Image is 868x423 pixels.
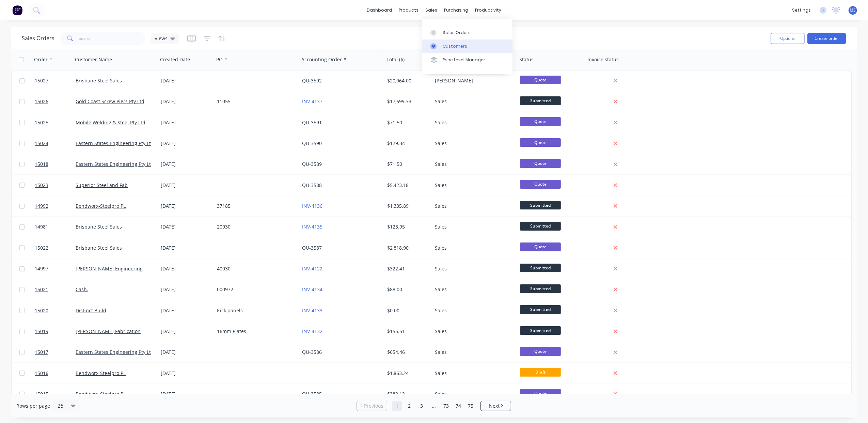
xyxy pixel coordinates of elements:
[435,245,510,251] div: Sales
[161,307,211,314] div: [DATE]
[301,56,346,63] div: Accounting Order #
[387,140,427,147] div: $179.34
[76,161,154,167] a: Eastern States Engineering Pty Ltd
[76,265,143,272] a: [PERSON_NAME] Engineering
[161,349,211,356] div: [DATE]
[520,368,561,376] span: Draft
[302,140,322,146] a: QU-3590
[35,258,76,279] a: 14997
[302,349,322,355] a: QU-3586
[435,265,510,272] div: Sales
[302,119,322,126] a: QU-3591
[435,307,510,314] div: Sales
[302,223,322,230] a: INV-4135
[76,140,154,146] a: Eastern States Engineering Pty Ltd
[387,98,427,105] div: $17,699.33
[771,33,805,44] button: Options
[435,161,510,168] div: Sales
[387,182,427,189] div: $5,423.18
[161,328,211,335] div: [DATE]
[161,203,211,209] div: [DATE]
[35,286,48,293] span: 15021
[435,140,510,147] div: Sales
[387,161,427,168] div: $71.50
[35,238,76,258] a: 15022
[76,77,122,84] a: Brisbane Steel Sales
[35,112,76,133] a: 15025
[520,284,561,293] span: Submitted
[435,328,510,335] div: Sales
[387,391,427,397] div: $383.13
[76,182,128,188] a: Superior Steel and Fab
[22,35,54,42] h1: Sales Orders
[387,223,427,230] div: $123.95
[76,203,126,209] a: Bendworx-Steelpro PL
[35,245,48,251] span: 15022
[387,119,427,126] div: $71.50
[443,30,471,36] div: Sales Orders
[79,32,145,45] input: Search...
[34,56,52,63] div: Order #
[35,70,76,91] a: 15027
[35,300,76,321] a: 15020
[75,56,112,63] div: Customer Name
[395,5,422,15] div: products
[217,307,293,314] div: Kick panels
[76,349,154,355] a: Eastern States Engineering Pty Ltd
[435,370,510,377] div: Sales
[35,161,48,168] span: 15018
[12,5,22,15] img: Factory
[465,401,476,411] a: Page 75
[217,223,293,230] div: 20930
[387,328,427,335] div: $155.51
[519,56,534,63] div: Status
[76,119,145,126] a: Mobile Welding & Steel Pty Ltd
[35,307,48,314] span: 15020
[302,98,322,105] a: INV-4137
[435,223,510,230] div: Sales
[76,370,126,376] a: Bendworx-Steelpro PL
[443,57,485,63] div: Price Level Manager
[453,401,463,411] a: Page 74
[354,401,514,411] ul: Pagination
[520,347,561,356] span: Quote
[217,203,293,209] div: 37185
[76,245,122,251] a: Brisbane Steel Sales
[422,5,441,15] div: sales
[217,265,293,272] div: 40030
[302,245,322,251] a: QU-3587
[422,40,512,53] a: Customers
[520,117,561,126] span: Quote
[16,403,50,409] span: Rows per page
[520,326,561,335] span: Submitted
[217,98,293,105] div: 11055
[161,286,211,293] div: [DATE]
[302,391,322,397] a: QU-3585
[416,401,427,411] a: Page 3
[441,401,451,411] a: Page 73
[481,403,511,409] a: Next page
[161,119,211,126] div: [DATE]
[587,56,619,63] div: Invoice status
[387,286,427,293] div: $88.00
[520,180,561,188] span: Quote
[35,223,48,230] span: 14981
[76,307,106,314] a: Distinct Build
[387,370,427,377] div: $1,863.24
[422,53,512,67] a: Price Level Manager
[435,286,510,293] div: Sales
[35,175,76,195] a: 15023
[161,245,211,251] div: [DATE]
[520,264,561,272] span: Submitted
[429,401,439,411] a: Jump forward
[35,119,48,126] span: 15025
[435,203,510,209] div: Sales
[35,265,48,272] span: 14997
[435,349,510,356] div: Sales
[216,56,227,63] div: PO #
[35,328,48,335] span: 15019
[363,5,395,15] a: dashboard
[35,203,48,209] span: 14992
[161,140,211,147] div: [DATE]
[35,217,76,237] a: 14981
